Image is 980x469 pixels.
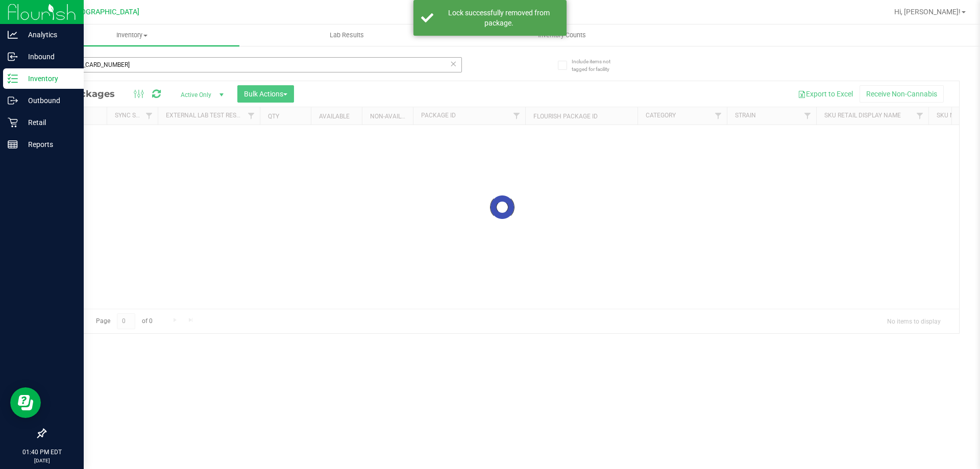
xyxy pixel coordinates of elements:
p: Retail [18,116,79,129]
iframe: Resource center [10,387,41,418]
div: Lock successfully removed from package. [439,8,559,28]
span: Inventory [24,31,239,40]
inline-svg: Retail [8,117,18,128]
p: Analytics [18,29,79,41]
p: Reports [18,138,79,151]
p: Inbound [18,51,79,63]
span: Lab Results [316,31,378,40]
inline-svg: Inbound [8,52,18,62]
p: [DATE] [5,457,79,464]
inline-svg: Outbound [8,95,18,106]
a: Lab Results [239,24,454,46]
span: Clear [450,57,457,70]
span: [GEOGRAPHIC_DATA] [69,8,139,16]
p: Outbound [18,94,79,107]
inline-svg: Inventory [8,73,18,84]
input: Search Package ID, Item Name, SKU, Lot or Part Number... [45,57,462,72]
p: Inventory [18,72,79,85]
span: Include items not tagged for facility [572,58,623,73]
a: Inventory [24,24,239,46]
inline-svg: Reports [8,139,18,150]
inline-svg: Analytics [8,30,18,40]
p: 01:40 PM EDT [5,448,79,457]
span: Hi, [PERSON_NAME]! [894,8,961,16]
